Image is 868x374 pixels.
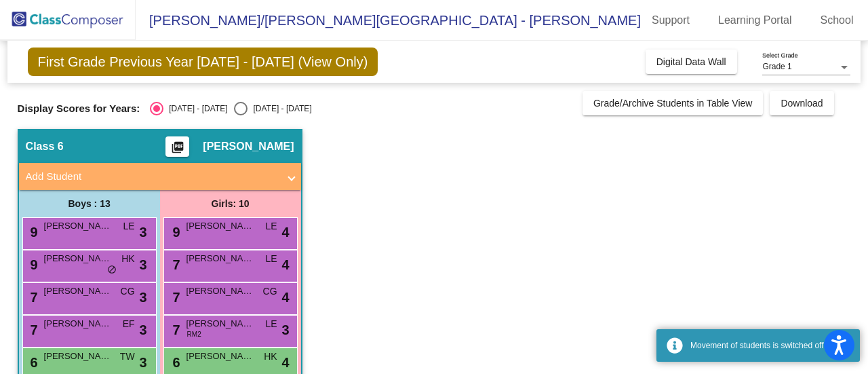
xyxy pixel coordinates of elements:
div: [DATE] - [DATE] [248,102,311,115]
span: 3 [139,222,146,242]
button: Grade/Archive Students in Table View [583,91,764,115]
span: HK [264,350,277,364]
span: 7 [27,290,38,305]
div: Movement of students is switched off [690,339,850,352]
span: CG [121,284,135,299]
span: 6 [27,355,38,370]
span: 4 [281,255,289,275]
span: [PERSON_NAME]/[PERSON_NAME][GEOGRAPHIC_DATA] - [PERSON_NAME] [136,10,641,31]
span: 3 [139,287,146,307]
span: Digital Data Wall [656,56,726,67]
div: [DATE] - [DATE] [163,102,227,115]
button: Download [770,91,833,115]
a: Learning Portal [707,10,803,31]
span: 7 [170,290,180,305]
span: 7 [170,257,180,272]
span: 4 [281,352,289,373]
span: LE [123,219,134,233]
span: 7 [27,322,38,337]
span: [PERSON_NAME] [186,219,254,233]
span: 6 [170,355,180,370]
span: HK [121,252,134,266]
span: 7 [170,322,180,337]
span: do_not_disturb_alt [107,265,117,276]
span: Display Scores for Years: [18,102,140,115]
span: LE [265,219,277,233]
a: School [810,10,865,31]
span: CG [263,284,277,299]
span: 4 [281,287,289,307]
span: [PERSON_NAME] [44,219,112,233]
span: [PERSON_NAME] [44,317,112,331]
button: Print Students Details [165,136,189,157]
span: Grade/Archive Students in Table View [593,98,753,109]
span: 4 [281,222,289,242]
span: Download [781,98,823,109]
span: 3 [139,320,146,340]
span: [PERSON_NAME] [186,252,254,265]
mat-panel-title: Add Student [26,169,278,185]
span: [PERSON_NAME] [203,140,294,153]
span: 9 [27,257,38,272]
span: RM2 [187,329,201,339]
span: [PERSON_NAME] [186,350,254,363]
span: Grade 1 [762,62,791,71]
span: [PERSON_NAME] [44,350,112,363]
span: 3 [139,352,146,373]
span: EF [123,317,135,331]
span: TW [120,350,135,364]
span: 3 [281,320,289,340]
span: 9 [170,225,180,240]
mat-expansion-panel-header: Add Student [19,163,301,190]
button: Digital Data Wall [646,50,737,74]
span: [PERSON_NAME] [186,317,254,331]
div: Boys : 13 [19,190,160,217]
span: [PERSON_NAME] [44,252,112,265]
span: 9 [27,225,38,240]
div: Girls: 10 [160,190,301,217]
span: 3 [139,255,146,275]
span: [PERSON_NAME] [44,284,112,298]
span: [PERSON_NAME] [186,284,254,298]
mat-icon: picture_as_pdf [170,141,186,160]
span: LE [265,317,277,331]
span: First Grade Previous Year [DATE] - [DATE] (View Only) [28,48,378,76]
span: LE [265,252,277,266]
a: Support [641,10,701,31]
mat-radio-group: Select an option [150,102,311,115]
span: Class 6 [26,140,64,153]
